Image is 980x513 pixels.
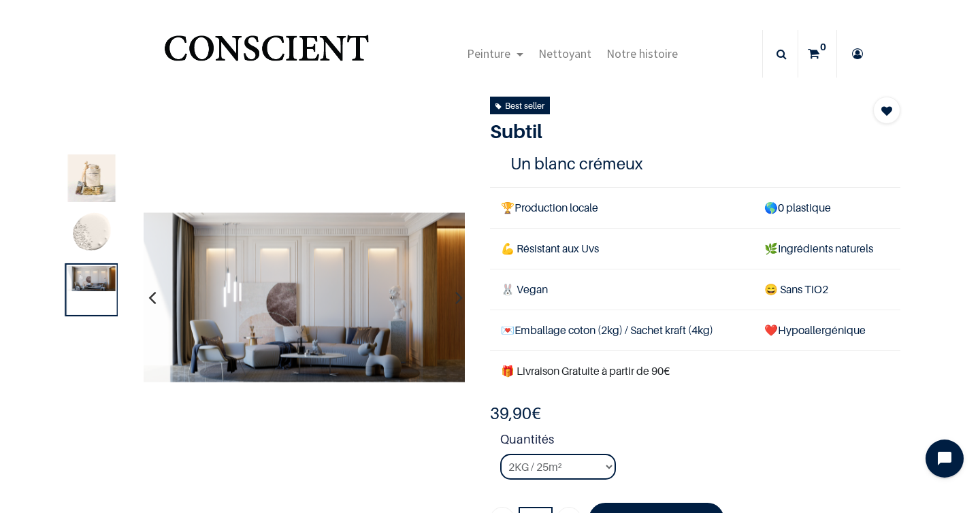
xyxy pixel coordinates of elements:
img: Product image [143,212,465,382]
a: Logo of Conscient [161,27,372,81]
sup: 0 [817,40,830,54]
img: Product image [68,266,116,291]
span: 😄 S [764,282,786,296]
span: 🏆 [501,201,514,214]
span: 🐰 Vegan [501,282,548,296]
span: 💪 Résistant aux Uvs [501,242,599,255]
td: ans TiO2 [753,269,900,310]
strong: Quantités [500,430,900,454]
img: Product image [68,210,116,258]
a: 0 [798,30,836,78]
font: 🎁 Livraison Gratuite à partir de 90€ [501,364,670,378]
span: 🌿 [764,242,778,255]
b: € [490,403,541,423]
h4: Un blanc crémeux [510,153,880,174]
td: Ingrédients naturels [753,228,900,269]
span: 🌎 [764,201,778,214]
button: Add to wishlist [873,97,900,124]
h1: Subtil [490,120,839,143]
span: 💌 [501,323,514,337]
td: 0 plastique [753,187,900,228]
img: Product image [68,154,116,202]
a: Peinture [459,30,531,78]
div: Best seller [495,98,544,113]
td: Emballage coton (2kg) / Sachet kraft (4kg) [490,310,753,351]
span: Add to wishlist [881,103,892,119]
span: Nettoyant [538,46,591,61]
img: Conscient [161,27,372,81]
span: Peinture [467,46,510,61]
td: Production locale [490,187,753,228]
span: 39,90 [490,403,532,423]
span: Notre histoire [606,46,678,61]
td: ❤️Hypoallergénique [753,310,900,351]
